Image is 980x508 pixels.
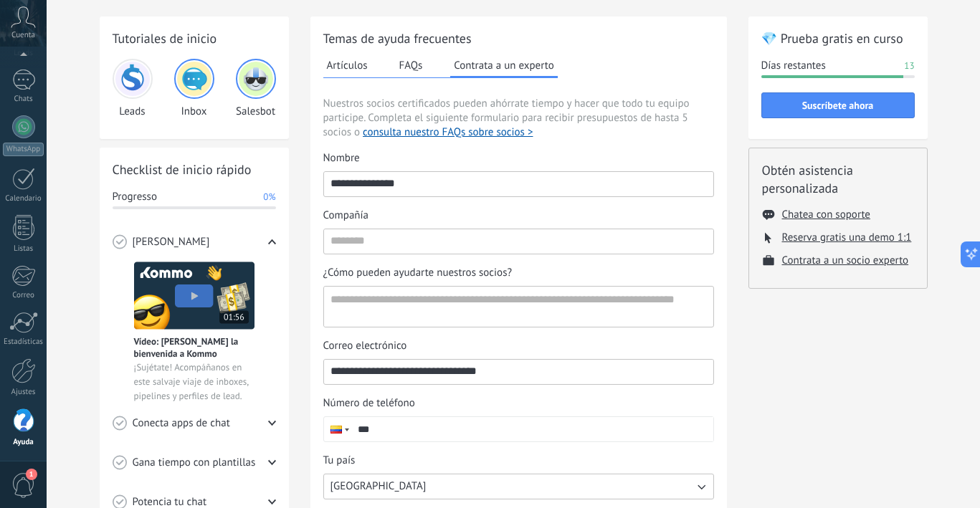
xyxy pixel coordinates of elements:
[761,92,915,118] button: Suscríbete ahora
[134,262,254,330] img: Meet video
[782,231,912,244] button: Reserva gratis una demo 1:1
[11,31,35,40] span: Cuenta
[450,54,557,78] button: Contrata a un experto
[323,29,714,47] h2: Temas de ayuda frecuentes
[3,291,44,300] div: Correo
[3,337,44,347] div: Estadísticas
[363,125,533,140] button: consulta nuestro FAQs sobre socios >
[323,474,714,499] button: Tu país
[324,417,351,441] div: Colombia: + 57
[174,59,214,118] div: Inbox
[263,190,275,204] span: 0%
[113,59,153,118] div: Leads
[3,95,44,104] div: Chats
[904,59,914,73] span: 13
[113,29,276,47] h2: Tutoriales de inicio
[134,360,254,403] span: ¡Sujétate! Acompáñanos en este salvaje viaje de inboxes, pipelines y perfiles de lead.
[802,100,874,110] span: Suscríbete ahora
[323,97,714,140] span: Nuestros socios certificados pueden ahórrate tiempo y hacer que todo tu equipo participe. Complet...
[324,287,710,327] textarea: ¿Cómo pueden ayudarte nuestros socios?
[330,479,427,494] span: [GEOGRAPHIC_DATA]
[26,469,37,480] span: 1
[323,54,371,76] button: Artículos
[761,59,826,73] span: Días restantes
[134,335,254,360] span: Vídeo: [PERSON_NAME] la bienvenida a Kommo
[761,29,915,47] h2: 💎 Prueba gratis en curso
[3,194,44,203] div: Calendario
[323,266,513,280] span: ¿Cómo pueden ayudarte nuestros socios?
[323,209,368,223] span: Compañía
[324,172,713,195] input: Nombre
[323,396,415,411] span: Número de teléfono
[782,208,870,221] button: Chatea con soporte
[3,438,44,447] div: Ayuda
[323,339,407,353] span: Correo electrónico
[113,160,276,178] h2: Checklist de inicio rápido
[236,59,276,118] div: Salesbot
[782,254,909,267] button: Contrata a un socio experto
[323,151,360,166] span: Nombre
[3,388,44,397] div: Ajustes
[324,360,713,383] input: Correo electrónico
[113,190,157,204] span: Progresso
[762,161,914,197] h2: Obtén asistencia personalizada
[351,417,713,441] input: Número de teléfono
[133,416,230,431] span: Conecta apps de chat
[3,143,44,156] div: WhatsApp
[324,229,713,252] input: Compañía
[323,454,356,468] span: Tu país
[396,54,427,76] button: FAQs
[133,456,256,470] span: Gana tiempo con plantillas
[133,235,210,249] span: [PERSON_NAME]
[3,244,44,254] div: Listas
